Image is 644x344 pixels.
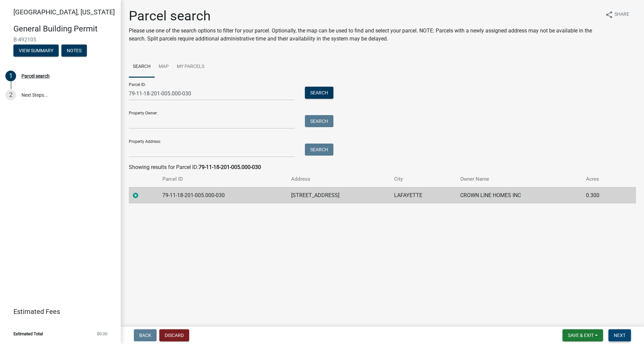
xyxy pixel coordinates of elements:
[390,171,456,187] th: City
[390,187,456,203] td: LAFAYETTE
[155,56,173,78] a: Map
[173,56,208,78] a: My Parcels
[5,71,16,81] div: 1
[158,171,287,187] th: Parcel ID
[13,332,43,336] span: Estimated Total
[159,329,189,341] button: Discard
[134,329,157,341] button: Back
[97,332,107,336] span: $0.00
[158,187,287,203] td: 79-11-18-201-005.000-030
[129,163,636,171] div: Showing results for Parcel ID:
[129,8,600,24] h1: Parcel search
[13,8,115,16] span: [GEOGRAPHIC_DATA], [US_STATE]
[614,333,626,338] span: Next
[13,48,59,54] wm-modal-confirm: Summary
[582,171,621,187] th: Acres
[562,329,603,341] button: Save & Exit
[456,187,582,203] td: CROWN LINE HOMES INC
[608,329,631,341] button: Next
[600,8,635,21] button: shareShare
[13,36,107,43] span: B-492105
[614,11,629,19] span: Share
[5,305,110,318] a: Estimated Fees
[21,74,50,78] div: Parcel search
[582,187,621,203] td: 0.300
[13,24,115,34] h4: General Building Permit
[5,90,16,100] div: 2
[287,187,390,203] td: [STREET_ADDRESS]
[456,171,582,187] th: Owner Name
[305,144,333,156] button: Search
[129,27,600,43] p: Please use one of the search options to filter for your parcel. Optionally, the map can be used t...
[61,48,87,54] wm-modal-confirm: Notes
[139,333,151,338] span: Back
[61,45,87,57] button: Notes
[129,56,155,78] a: Search
[13,45,59,57] button: View Summary
[305,115,333,127] button: Search
[199,164,261,170] strong: 79-11-18-201-005.000-030
[305,87,333,99] button: Search
[287,171,390,187] th: Address
[605,11,613,19] i: share
[568,333,594,338] span: Save & Exit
